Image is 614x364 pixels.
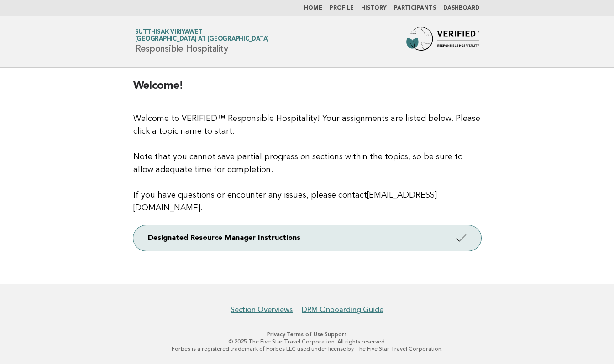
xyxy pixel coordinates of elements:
h1: Responsible Hospitality [135,30,269,53]
a: Dashboard [443,5,479,11]
a: Section Overviews [231,305,293,314]
p: Forbes is a registered trademark of Forbes LLC used under license by The Five Star Travel Corpora... [28,345,587,353]
h2: Welcome! [133,79,481,101]
a: Participants [394,5,436,11]
p: © 2025 The Five Star Travel Corporation. All rights reserved. [28,338,587,345]
a: Profile [330,5,354,11]
a: History [361,5,387,11]
span: [GEOGRAPHIC_DATA] at [GEOGRAPHIC_DATA] [135,36,269,42]
p: Welcome to VERIFIED™ Responsible Hospitality! Your assignments are listed below. Please click a t... [133,112,481,214]
a: [EMAIL_ADDRESS][DOMAIN_NAME] [133,191,437,212]
a: Terms of Use [287,331,323,338]
a: Privacy [267,331,285,338]
a: Home [304,5,322,11]
a: Support [325,331,347,338]
a: Sutthisak Viriyawet[GEOGRAPHIC_DATA] at [GEOGRAPHIC_DATA] [135,29,269,42]
p: · · [28,331,587,338]
a: DRM Onboarding Guide [302,305,383,314]
a: Designated Resource Manager Instructions [133,225,481,251]
img: Forbes Travel Guide [406,27,479,56]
